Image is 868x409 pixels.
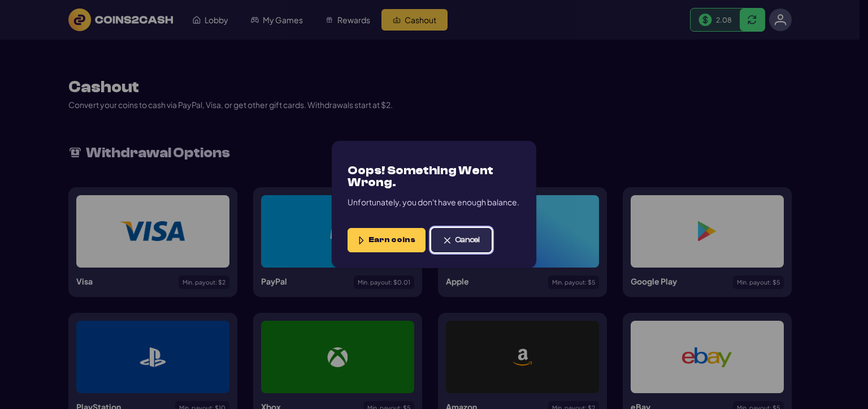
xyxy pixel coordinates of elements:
h1: Oops! Something Went Wrong. [348,165,520,188]
p: Unfortunately, you don't have enough balance. [348,196,520,208]
span: Earn coins [368,235,415,245]
button: Earn coins [348,228,426,252]
button: Cancel [431,228,492,252]
span: Cancel [455,235,480,245]
img: play logo [358,236,364,245]
img: cancel logo [443,236,452,244]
